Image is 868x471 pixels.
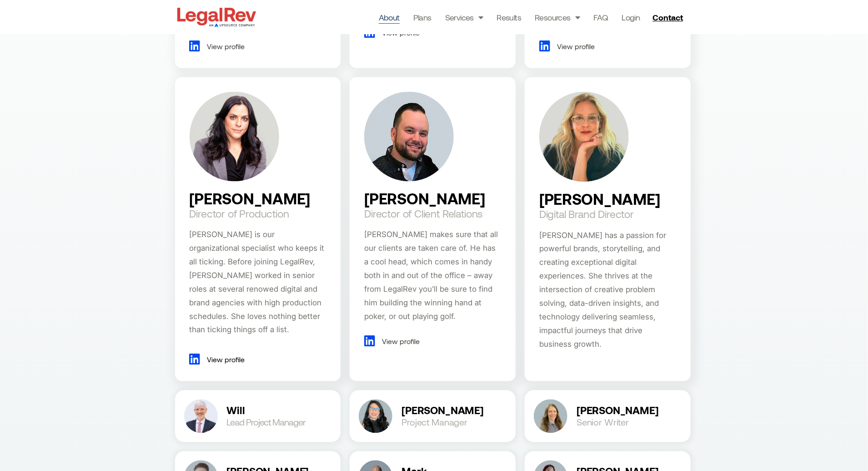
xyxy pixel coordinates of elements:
h2: [PERSON_NAME] [539,191,660,208]
h2: [PERSON_NAME] [577,405,682,416]
span: View profile [205,40,245,54]
a: View profile [364,335,420,349]
h2: Director of Client Relations [364,208,482,219]
a: Login [622,11,640,24]
span: View profile [205,353,245,367]
nav: Menu [379,11,640,24]
span: View profile [380,335,420,349]
a: View profile [539,40,595,54]
h2: Senior Writer [577,418,682,427]
span: [PERSON_NAME] makes sure that all our clients are taken care of. He has a cool head, which comes ... [364,230,498,321]
a: Resources [535,11,580,24]
div: [PERSON_NAME] has a passion for powerful brands, storytelling, and creating exceptional digital e... [539,229,676,352]
a: Results [497,11,521,24]
h2: Project Manager [401,418,507,427]
h2: [PERSON_NAME] [190,191,311,207]
h2: Director of Production [190,208,289,219]
a: FAQ [593,11,608,24]
h2: Will [227,405,332,416]
a: View profile [190,353,245,367]
h2: [PERSON_NAME] [401,405,507,416]
a: View profile [190,40,245,54]
a: About [379,11,400,24]
h2: [PERSON_NAME] [364,191,485,207]
span: View profile [555,40,595,54]
a: Plans [413,11,431,24]
span: Lead Project Manager [227,417,306,428]
h2: Digital Brand Director [539,209,634,220]
span: Contact [652,13,683,21]
span: [PERSON_NAME] is our organizational specialist who keeps it all ticking. Before joining LegalRev,... [190,230,325,334]
a: Contact [649,10,689,25]
a: Services [445,11,483,24]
